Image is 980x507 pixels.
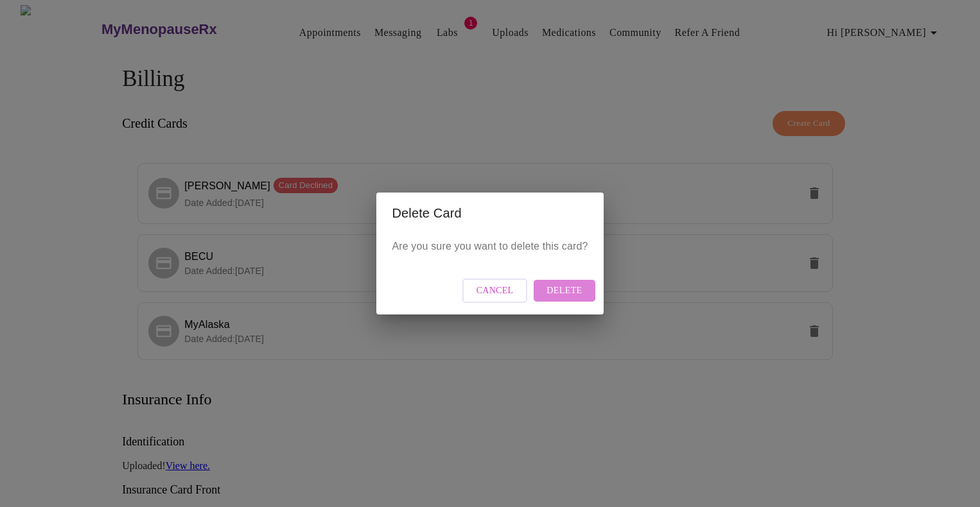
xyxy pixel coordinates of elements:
[534,280,595,302] button: Delete
[547,283,582,299] span: Delete
[392,203,588,223] h2: Delete Card
[392,239,588,254] p: Are you sure you want to delete this card?
[477,283,514,299] span: Cancel
[462,279,528,304] button: Cancel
